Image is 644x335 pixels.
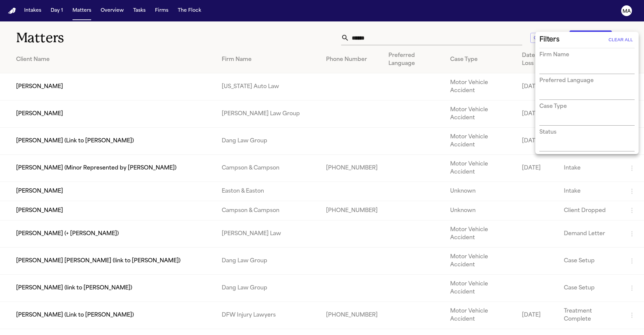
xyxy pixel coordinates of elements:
[539,77,594,85] h3: Preferred Language
[607,35,635,45] button: Clear All
[539,51,569,59] h3: Firm Name
[539,103,567,111] h3: Case Type
[634,146,635,147] button: Open
[539,35,559,45] h2: Filters
[539,128,556,136] h3: Status
[634,94,635,95] button: Open
[634,120,635,121] button: Open
[634,68,635,70] button: Open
